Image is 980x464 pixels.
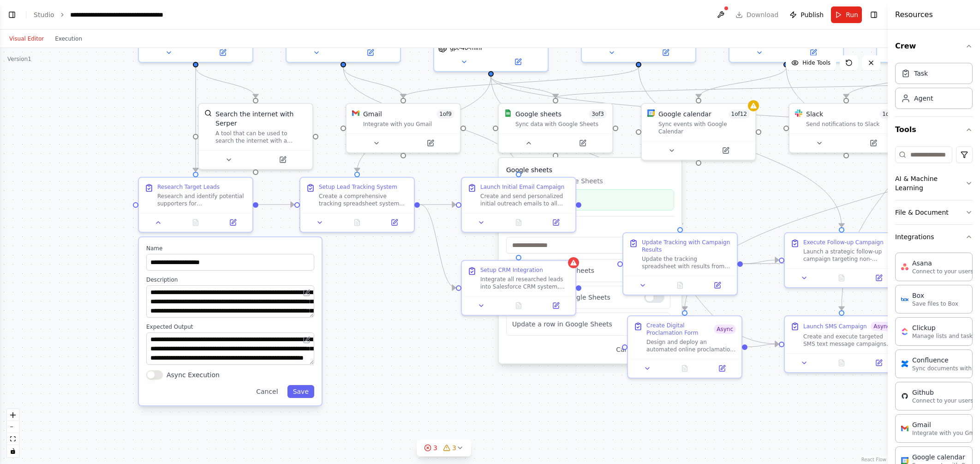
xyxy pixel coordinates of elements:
[436,109,454,119] span: Number of enabled actions
[7,409,19,421] button: zoom in
[895,167,973,200] button: AI & Machine Learning
[338,217,377,228] button: No output available
[646,322,714,337] div: Create Digital Proclamation Form
[301,334,312,345] button: Open in editor
[157,193,247,207] div: Research and identify potential supporters for {organization_name} proclamations, including gover...
[901,425,908,432] img: Gmail
[639,47,692,58] button: Open in side panel
[461,177,576,233] div: Launch Initial Email CampaignCreate and send personalized initial outreach emails to all identifi...
[658,109,711,119] div: Google calendar
[895,225,973,249] button: Integrations
[806,121,897,128] div: Send notifications to Slack
[6,8,18,21] button: Show left sidebar
[901,295,908,303] img: Box
[363,109,382,119] div: Gmail
[786,55,836,70] button: Hide Tools
[901,392,908,400] img: GitHub
[399,67,643,97] g: Edge from 7afed474-6f3e-4ceb-8adf-933114afa1fe to 53541f2e-1b8f-45ba-8415-1003e5a2f0a0
[895,200,973,224] button: File & Document
[450,44,482,52] span: gpt-4o-mini
[912,300,958,307] p: Save files to Box
[634,67,846,227] g: Edge from 7afed474-6f3e-4ceb-8adf-933114afa1fe to 3f880f35-d557-44a2-bbd4-e9a1b3ba0a6b
[861,457,886,462] a: React Flow attribution
[831,6,862,23] button: Run
[378,217,410,228] button: Open in side panel
[901,328,908,335] img: ClickUp
[515,121,607,128] div: Sync data with Google Sheets
[822,272,861,283] button: No output available
[863,357,895,368] button: Open in side panel
[363,121,454,128] div: Integrate with you Gmail
[642,239,731,253] div: Update Tracking with Campaign Results
[665,363,705,374] button: No output available
[610,343,643,356] button: Cancel
[803,239,884,246] div: Execute Follow-up Campaign
[197,47,249,58] button: Open in side panel
[912,291,958,300] div: Box
[847,138,899,149] button: Open in side panel
[699,145,752,156] button: Open in side panel
[452,443,456,452] span: 3
[914,69,928,78] div: Task
[146,245,314,252] label: Name
[138,177,253,233] div: Research Target LeadsResearch and identify potential supporters for {organization_name} proclamat...
[540,217,572,228] button: Open in side panel
[581,200,778,349] g: Edge from 4d37d54d-471c-4917-85f9-906c7be1aa28 to 7f953e66-008a-420c-8827-303a797936bd
[647,109,655,117] img: Google Calendar
[167,370,220,380] label: Async Execution
[486,76,685,227] g: Edge from 92020e43-7163-4e21-a467-1449d56b133f to fdb3e209-5767-4bb7-85e7-57b50cb2324b
[353,76,496,171] g: Edge from 92020e43-7163-4e21-a467-1449d56b133f to 511862da-5da9-4cdd-a7ba-0310d65cd052
[480,266,543,274] div: Setup CRM Integration
[217,217,249,228] button: Open in side panel
[7,421,19,433] button: zoom out
[204,109,212,117] img: SerperDevTool
[622,232,738,295] div: Update Tracking with Campaign ResultsUpdate the tracking spreadsheet with results from the initia...
[784,315,899,373] div: Launch SMS CampaignAsyncCreate and execute targeted SMS text message campaigns to high-priority l...
[215,130,307,145] div: A tool that can be used to search the internet with a search_query. Supports different search typ...
[506,224,674,231] label: Available Tools
[661,280,700,291] button: No output available
[34,11,54,18] a: Studio
[846,10,858,19] span: Run
[417,440,471,457] button: 33
[789,103,904,153] div: SlackSlack1of7Send notifications to Slack
[480,193,570,207] div: Create and send personalized initial outreach emails to all identified leads about {organization_...
[7,409,19,457] div: React Flow controls
[191,67,260,97] g: Edge from 70cc5a1c-fb19-40eb-9458-c87b4eda0ec2 to 7bdbb3c0-1e4b-407f-8871-07b507ceef24
[299,177,415,233] div: Setup Lead Tracking SystemCreate a comprehensive tracking spreadsheet system for managing the {or...
[842,67,938,97] g: Edge from 96291c3d-85a3-4ccf-b48b-a2f9ef7a61f3 to 2b5d9034-be4c-48e3-8425-786be1a5e0d1
[480,276,570,290] div: Integrate all researched leads into Salesforce CRM system, create comprehensive lead profiles wit...
[694,67,791,97] g: Edge from b027d904-6f63-4f15-80a1-e05dd8b4c441 to 878cbada-cbb2-4cc2-9bfc-ccf24d1d66ce
[658,121,750,135] div: Sync events with Google Calendar
[895,59,973,116] div: Crew
[641,103,756,161] div: Google CalendarGoogle calendar1of12Sync events with Google Calendar
[642,255,731,270] div: Update the tracking spreadsheet with results from the initial email campaign, including delivery ...
[34,10,163,19] nav: breadcrumb
[420,200,455,209] g: Edge from 511862da-5da9-4cdd-a7ba-0310d65cd052 to 4d37d54d-471c-4917-85f9-906c7be1aa28
[515,109,562,119] div: Google sheets
[339,67,523,171] g: Edge from b2c6c9d8-3034-4756-b803-c632798a6afe to 4d37d54d-471c-4917-85f9-906c7be1aa28
[801,10,824,19] span: Publish
[803,333,893,348] div: Create and execute targeted SMS text message campaigns to high-priority leads about {organization...
[461,260,576,316] div: Setup CRM IntegrationIntegrate all researched leads into Salesforce CRM system, create comprehens...
[706,363,738,374] button: Open in side panel
[258,200,294,209] g: Edge from c617aabe-5965-493d-99d2-d333a76cc248 to 511862da-5da9-4cdd-a7ba-0310d65cd052
[747,339,778,351] g: Edge from 5b52c2cd-94f3-4c0a-972d-62e98e1cc9b3 to 7f953e66-008a-420c-8827-303a797936bd
[879,109,897,119] span: Number of enabled actions
[806,109,823,119] div: Slack
[701,280,733,291] button: Open in side panel
[895,9,933,20] h4: Resources
[822,357,861,368] button: No output available
[729,109,750,119] span: Number of enabled actions
[287,385,314,398] button: Save
[784,232,899,288] div: Execute Follow-up CampaignLaunch a strategic follow-up campaign targeting non-responders and warm...
[319,183,397,191] div: Setup Lead Tracking System
[506,165,674,175] h3: Google sheets
[7,445,19,457] button: toggle interactivity
[251,385,283,398] button: Cancel
[895,33,973,59] button: Crew
[339,67,408,97] g: Edge from b2c6c9d8-3034-4756-b803-c632798a6afe to 53541f2e-1b8f-45ba-8415-1003e5a2f0a0
[871,322,893,331] span: Async
[480,183,564,191] div: Launch Initial Email Campaign
[646,338,736,353] div: Design and deploy an automated online proclamation form for {organization_name} that functions li...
